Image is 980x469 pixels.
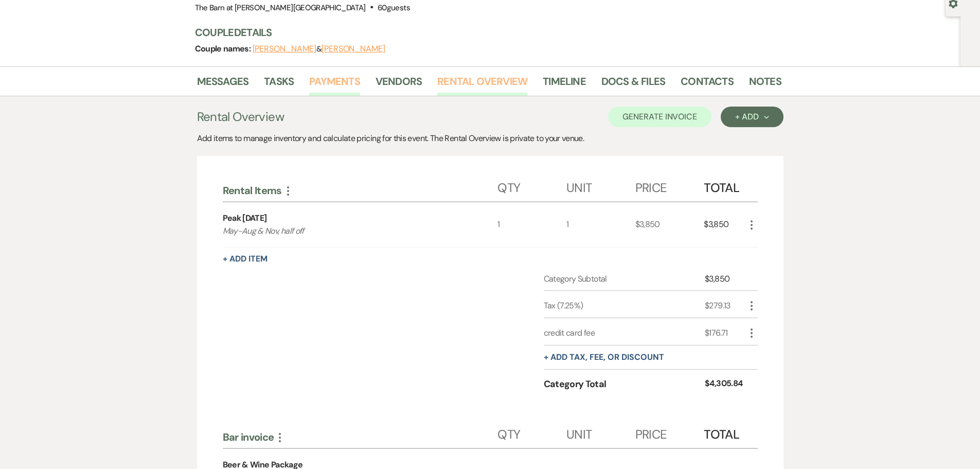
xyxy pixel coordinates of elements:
[497,202,566,248] div: 1
[544,327,705,339] div: credit card fee
[601,73,665,96] a: Docs & Files
[376,73,422,96] a: Vendors
[705,377,745,391] div: $4,305.84
[378,3,410,13] span: 60 guests
[253,44,385,54] span: &
[544,353,664,361] button: + Add tax, fee, or discount
[544,377,705,391] div: Category Total
[681,73,734,96] a: Contacts
[253,45,316,53] button: [PERSON_NAME]
[195,25,771,40] h3: Couple Details
[497,417,566,448] div: Qty
[223,255,268,263] button: + Add Item
[223,430,498,444] div: Bar invoice
[544,300,705,312] div: Tax (7.25%)
[635,417,704,448] div: Price
[566,170,635,201] div: Unit
[635,202,704,248] div: $3,850
[223,224,470,238] p: May-Aug & Nov, half off
[197,108,284,126] h3: Rental Overview
[735,113,769,121] div: + Add
[322,45,385,53] button: [PERSON_NAME]
[566,202,635,248] div: 1
[223,212,267,224] div: Peak [DATE]
[197,73,249,96] a: Messages
[635,170,704,201] div: Price
[309,73,360,96] a: Payments
[749,73,781,96] a: Notes
[704,417,745,448] div: Total
[608,107,711,127] button: Generate Invoice
[223,184,498,197] div: Rental Items
[195,3,366,13] span: The Barn at [PERSON_NAME][GEOGRAPHIC_DATA]
[704,202,745,248] div: $3,850
[721,107,783,127] button: + Add
[437,73,527,96] a: Rental Overview
[197,132,783,145] div: Add items to manage inventory and calculate pricing for this event. The Rental Overview is privat...
[704,170,745,201] div: Total
[566,417,635,448] div: Unit
[705,327,745,339] div: $176.71
[705,273,745,285] div: $3,850
[497,170,566,201] div: Qty
[264,73,294,96] a: Tasks
[543,73,586,96] a: Timeline
[705,300,745,312] div: $279.13
[195,43,253,54] span: Couple names:
[544,273,705,285] div: Category Subtotal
